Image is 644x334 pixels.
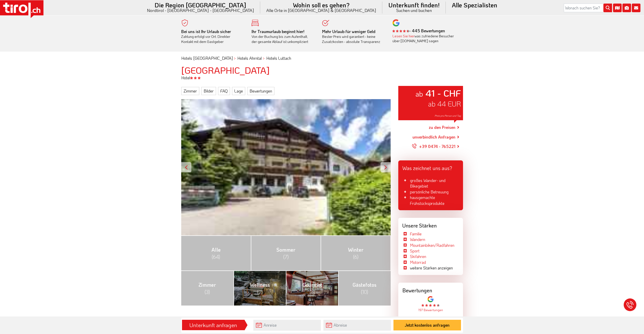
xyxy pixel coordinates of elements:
[181,270,234,306] a: Zimmer (3)
[348,246,364,260] span: Winter
[181,87,199,95] a: Zimmer
[392,34,415,38] a: Lesen Sie hier
[428,99,461,108] span: ab 44 EUR
[205,289,210,295] span: (3)
[622,4,631,12] i: Fotogalerie
[418,308,443,312] a: 197 Bewertungen
[322,29,385,44] div: Bester Preis wird garantiert - keine Zusatzkosten - absolute Transparenz
[181,65,463,75] h1: [GEOGRAPHIC_DATA]
[415,89,423,98] small: ab
[266,8,376,12] small: Alle Orte in [GEOGRAPHIC_DATA] & [GEOGRAPHIC_DATA]
[410,237,425,242] a: Wandern
[402,265,453,271] li: weitere Stärken anzeigen
[427,296,434,302] img: google
[392,34,455,43] div: was zufriedene Besucher über [DOMAIN_NAME] sagen
[402,195,459,206] li: hausgemachte Frühstücksprodukte
[266,55,291,61] a: Hotels Luttach
[410,242,454,248] a: Mountainbiken/Radfahren
[252,29,315,44] div: Von der Buchung bis zum Aufenthalt, der gesamte Ablauf ist unkompliziert
[410,254,426,259] a: Skifahren
[283,253,289,260] span: (7)
[429,121,455,134] a: zu den Preisen
[338,270,390,306] a: Gästefotos (10)
[251,235,321,270] a: Sommer (7)
[321,235,390,270] a: Winter (6)
[425,87,461,99] strong: 41 - CHF
[353,253,358,260] span: (6)
[184,321,243,329] div: Unterkunft anfragen
[250,281,270,295] span: Wellness
[310,289,315,295] span: (8)
[361,289,368,295] span: (10)
[392,28,445,33] b: - 445 Bewertungen
[218,87,230,95] a: FAQ
[323,320,391,331] input: Abreise
[147,8,254,12] small: Nordtirol - [GEOGRAPHIC_DATA] - [GEOGRAPHIC_DATA]
[632,4,640,12] i: Kontakt
[398,218,463,231] div: Unsere Stärken
[181,29,231,34] b: Bei uns ist Ihr Urlaub sicher
[276,246,295,260] span: Sommer
[564,4,612,12] input: Wonach suchen Sie?
[398,283,463,296] div: Bewertungen
[410,231,422,236] a: Familie
[398,160,463,174] div: Was zeichnet uns aus?
[257,289,263,295] span: (2)
[435,114,461,117] span: Preis pro Person und Tag
[201,87,216,95] a: Bilder
[393,320,461,330] button: Jetzt kostenlos anfragen
[322,29,375,34] b: Mehr Urlaub für weniger Geld
[211,246,221,260] span: Alle
[199,281,216,295] span: Zimmer
[181,55,233,61] a: Hotels [GEOGRAPHIC_DATA]
[353,281,376,295] span: Gästefotos
[232,87,245,95] a: Lage
[253,320,321,331] input: Anreise
[392,19,400,26] img: google
[252,29,304,34] b: Ihr Traumurlaub beginnt hier!
[303,281,322,295] span: Gourmet
[410,248,420,253] a: Sport
[402,189,459,195] li: persönliche Betreuung
[412,134,455,140] a: unverbindlich Anfragen
[286,270,338,306] a: Gourmet (8)
[410,260,426,265] a: Motorrad
[247,87,274,95] a: Bewertungen
[181,235,251,270] a: Alle (64)
[402,178,459,189] li: großes Wander- und Bikegebiet
[212,253,220,260] span: (64)
[412,140,455,153] a: +39 0474 - 765221
[613,4,622,12] i: Karte öffnen
[237,55,262,61] a: Hotels Ahrntal
[177,75,467,81] div: Hotel
[234,270,286,306] a: Wellness (2)
[181,29,244,44] div: Zahlung erfolgt vor Ort. Direkter Kontakt mit dem Gastgeber
[388,8,440,12] small: Suchen und buchen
